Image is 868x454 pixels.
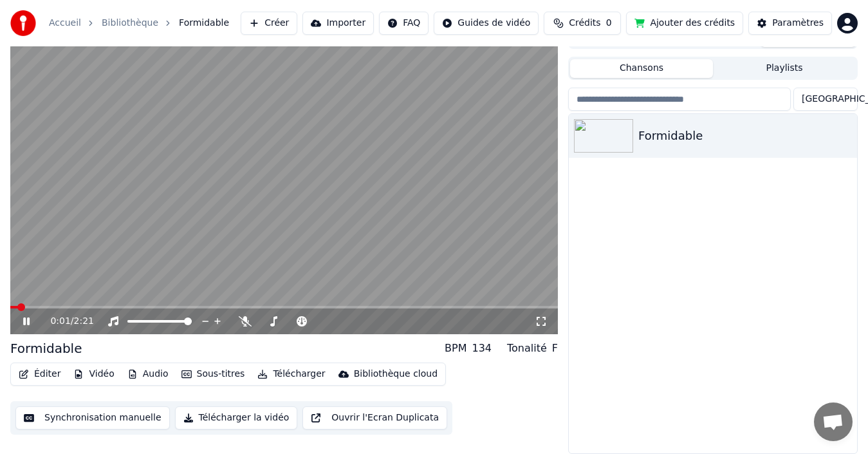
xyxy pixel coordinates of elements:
[49,17,229,30] nav: breadcrumb
[14,365,66,383] button: Éditer
[713,59,856,78] button: Playlists
[552,341,558,356] div: F
[50,315,70,328] span: 0:01
[122,365,174,383] button: Audio
[10,339,82,357] div: Formidable
[74,315,94,328] span: 2:21
[50,315,81,328] div: /
[814,402,853,441] a: Ouvrir le chat
[102,17,158,30] a: Bibliothèque
[434,12,539,35] button: Guides de vidéo
[772,17,824,30] div: Paramètres
[507,341,547,356] div: Tonalité
[748,12,832,35] button: Paramètres
[175,406,298,430] button: Télécharger la vidéo
[472,341,492,356] div: 134
[68,365,119,383] button: Vidéo
[302,406,447,430] button: Ouvrir l'Ecran Duplicata
[252,365,330,383] button: Télécharger
[10,10,36,36] img: youka
[176,365,250,383] button: Sous-titres
[626,12,743,35] button: Ajouter des crédits
[569,17,600,30] span: Crédits
[638,127,852,145] div: Formidable
[606,17,612,30] span: 0
[179,17,229,30] span: Formidable
[49,17,81,30] a: Accueil
[241,12,297,35] button: Créer
[570,59,713,78] button: Chansons
[379,12,429,35] button: FAQ
[544,12,621,35] button: Crédits0
[302,12,374,35] button: Importer
[15,406,170,430] button: Synchronisation manuelle
[354,368,438,381] div: Bibliothèque cloud
[445,341,466,356] div: BPM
